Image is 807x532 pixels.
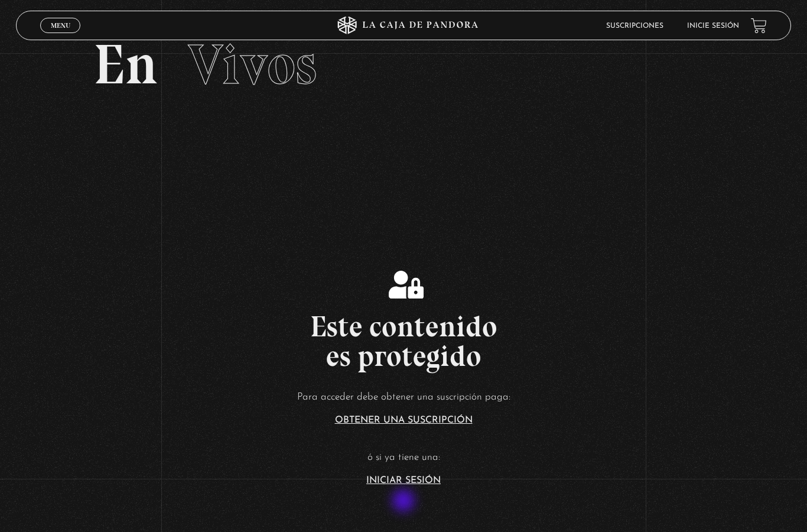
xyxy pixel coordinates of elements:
[606,22,663,30] a: Suscripciones
[93,37,713,93] h2: En
[687,22,739,30] a: Inicie sesión
[335,416,473,425] a: Obtener una suscripción
[366,476,441,485] a: Iniciar Sesión
[188,31,317,98] span: Vivos
[47,32,74,40] span: Cerrar
[751,18,767,34] a: View your shopping cart
[51,22,70,29] span: Menu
